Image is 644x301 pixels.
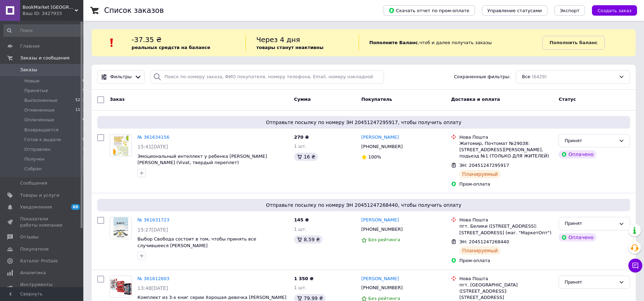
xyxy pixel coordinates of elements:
[294,217,309,222] span: 145 ₴
[550,40,597,45] b: Пополнить баланс
[83,117,85,123] span: 0
[360,283,404,292] div: [PHONE_NUMBER]
[20,180,47,186] span: Сообщения
[361,97,392,102] span: Покупатель
[20,246,49,252] span: Покупатели
[361,217,399,223] a: [PERSON_NAME]
[360,225,404,234] div: [PHONE_NUMBER]
[597,8,632,13] span: Создать заказ
[368,154,381,160] span: 100%
[359,35,542,51] div: , чтоб и далее получать заказы
[585,8,637,13] a: Создать заказ
[113,135,129,156] img: Фото товару
[137,135,169,140] a: № 361634156
[75,97,85,104] span: 5232
[83,78,85,84] span: 0
[24,137,61,143] span: Готов к выдаче
[294,144,307,149] span: 1 шт.
[114,217,128,239] img: Фото товару
[294,97,311,102] span: Сумма
[20,270,46,276] span: Аналитика
[20,67,37,73] span: Заказы
[20,192,59,198] span: Товары и услуги
[23,4,75,10] span: BookMarket Украина
[294,285,307,290] span: 1 шт.
[110,74,132,80] span: Фильтры
[554,5,585,16] button: Экспорт
[83,127,85,133] span: 1
[360,142,404,151] div: [PHONE_NUMBER]
[83,137,85,143] span: 8
[559,150,596,158] div: Оплачено
[83,156,85,162] span: 3
[361,134,399,141] a: [PERSON_NAME]
[100,202,627,209] span: Отправьте посылку по номеру ЭН 20451247268440, чтобы получить оплату
[20,55,69,61] span: Заказы и сообщения
[294,153,318,161] div: 16 ₴
[522,74,530,80] span: Все
[20,216,64,228] span: Показатели работы компании
[487,8,542,13] span: Управление статусами
[100,119,627,126] span: Отправьте посылку по номеру ЭН 20451247295917, чтобы получить оплату
[24,127,58,133] span: Возвращается
[75,107,85,113] span: 1163
[83,166,85,172] span: 1
[24,166,42,172] span: Собран
[71,204,80,210] span: 69
[137,227,168,233] span: 15:27[DATE]
[132,45,210,50] b: реальных средств на балансе
[110,276,132,298] a: Фото товару
[459,276,553,282] div: Нова Пошта
[107,38,117,48] img: :exclamation:
[20,204,52,210] span: Уведомления
[459,258,553,264] div: Пром-оплата
[294,135,309,140] span: 270 ₴
[454,74,511,80] span: Сохраненные фильтры:
[368,237,400,242] span: Без рейтинга
[3,24,86,37] input: Поиск
[24,146,50,153] span: Отправлен
[369,40,418,45] b: Пополните Баланс
[20,282,64,294] span: Инструменты вебмастера и SEO
[459,140,553,160] div: Житомир, Почтомат №29038: [STREET_ADDRESS][PERSON_NAME], подьезд №1 (ТОЛЬКО ДЛЯ ЖИТЕЛЕЙ)
[564,279,616,286] div: Принят
[24,107,55,113] span: Отмененные
[24,97,58,104] span: Выполненные
[459,282,553,301] div: пгт. [GEOGRAPHIC_DATA] ([STREET_ADDRESS]: [STREET_ADDRESS]
[459,223,553,236] div: пгт. Белики ([STREET_ADDRESS]: [STREET_ADDRESS] (маг. "МаркетОпт")
[24,156,44,162] span: Получен
[20,43,40,49] span: Главная
[23,10,83,17] div: Ваш ID: 3427933
[592,5,637,16] button: Создать заказ
[294,235,323,244] div: 8.59 ₴
[532,74,546,79] span: (6429)
[628,259,642,272] button: Чат с покупателем
[459,181,553,187] div: Пром-оплата
[137,144,168,149] span: 15:41[DATE]
[388,7,469,14] span: Скачать отчет по пром-оплате
[132,35,161,44] span: -37.35 ₴
[104,6,164,15] h1: Список заказов
[137,217,169,222] a: № 361631723
[20,234,39,240] span: Отзывы
[137,236,256,248] a: Выбор Свобода состоит в том, чтобы принять все случившееся [PERSON_NAME]
[110,217,132,239] a: Фото товару
[459,239,509,244] span: ЭН: 20451247268440
[383,5,475,16] button: Скачать отчет по пром-оплате
[542,36,605,50] a: Пополнить баланс
[459,170,501,178] div: Планируемый
[137,276,169,281] a: № 361612603
[559,233,596,242] div: Оплачено
[24,78,40,84] span: Новые
[110,97,125,102] span: Заказ
[137,154,267,165] a: Эмоциональный интеллект у ребенка [PERSON_NAME] [PERSON_NAME] (Vivat, твердый переплет)
[294,227,307,232] span: 1 шт.
[20,258,58,264] span: Каталог ProSale
[564,220,616,227] div: Принят
[24,88,48,94] span: Принятые
[368,296,400,301] span: Без рейтинга
[564,137,616,145] div: Принят
[459,134,553,140] div: Нова Пошта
